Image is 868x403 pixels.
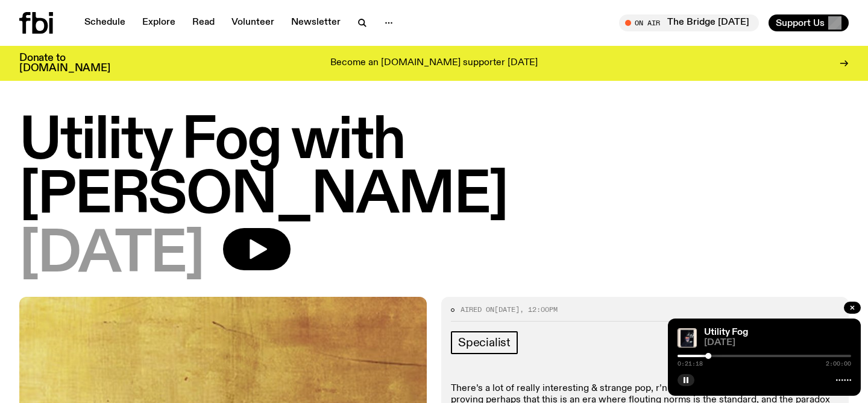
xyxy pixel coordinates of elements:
button: On AirThe Bridge [DATE] [619,14,759,31]
p: Become an [DOMAIN_NAME] supporter [DATE] [330,58,538,69]
a: Schedule [77,14,133,31]
span: , 12:00pm [520,305,558,314]
span: [DATE] [494,305,520,314]
a: Volunteer [224,14,281,31]
span: Support Us [776,17,825,28]
span: 2:00:00 [826,361,851,367]
button: Support Us [769,14,849,31]
span: Aired on [461,305,494,314]
span: Specialist [458,336,511,349]
span: [DATE] [704,338,851,347]
a: Explore [135,14,183,31]
a: Newsletter [284,14,348,31]
h1: Utility Fog with [PERSON_NAME] [19,115,849,223]
a: Read [185,14,222,31]
a: Specialist [451,331,518,354]
a: Utility Fog [704,328,748,337]
h3: Donate to [DOMAIN_NAME] [19,53,110,74]
span: 0:21:18 [678,361,703,367]
img: doseone & Steel Tipped Dove - All Portrait, No Chorus [678,328,697,347]
span: [DATE] [19,228,204,282]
